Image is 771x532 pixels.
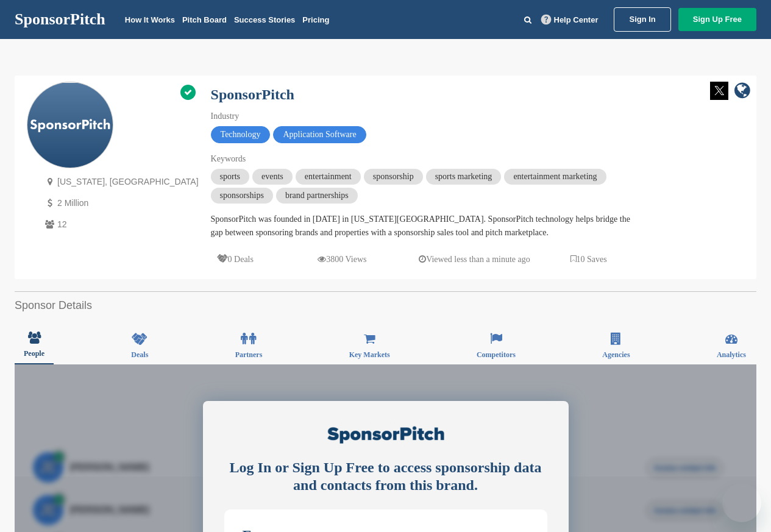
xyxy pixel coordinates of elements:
[539,13,601,27] a: Help Center
[710,82,728,100] img: Twitter white
[318,252,366,267] p: 3800 Views
[252,169,293,185] span: events
[419,252,530,267] p: Viewed less than a minute ago
[722,483,761,522] iframe: Button to launch messaging window
[349,351,390,358] span: Key Markets
[131,351,148,358] span: Deals
[234,15,295,24] a: Success Stories
[734,82,750,102] a: company link
[364,169,423,185] span: sponsorship
[602,351,630,358] span: Agencies
[125,15,175,24] a: How It Works
[614,7,670,32] a: Sign In
[570,252,607,267] p: 10 Saves
[426,169,502,185] span: sports marketing
[477,351,516,358] span: Competitors
[504,169,606,185] span: entertainment marketing
[235,351,263,358] span: Partners
[273,126,366,143] span: Application Software
[211,110,638,123] div: Industry
[27,83,113,168] img: Sponsorpitch & SponsorPitch
[211,126,271,143] span: Technology
[217,252,254,267] p: 0 Deals
[42,196,199,211] p: 2 Million
[211,169,249,185] span: sports
[302,15,329,24] a: Pricing
[15,297,756,314] h2: Sponsor Details
[42,174,199,190] p: [US_STATE], [GEOGRAPHIC_DATA]
[717,351,746,358] span: Analytics
[276,188,358,204] span: brand partnerships
[211,87,294,102] a: SponsorPitch
[24,350,44,357] span: People
[224,459,547,494] div: Log In or Sign Up Free to access sponsorship data and contacts from this brand.
[211,213,638,239] div: SponsorPitch was founded in [DATE] in [US_STATE][GEOGRAPHIC_DATA]. SponsorPitch technology helps ...
[42,217,199,232] p: 12
[182,15,227,24] a: Pitch Board
[211,152,638,166] div: Keywords
[296,169,361,185] span: entertainment
[211,188,273,204] span: sponsorships
[15,12,105,27] a: SponsorPitch
[678,8,756,31] a: Sign Up Free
